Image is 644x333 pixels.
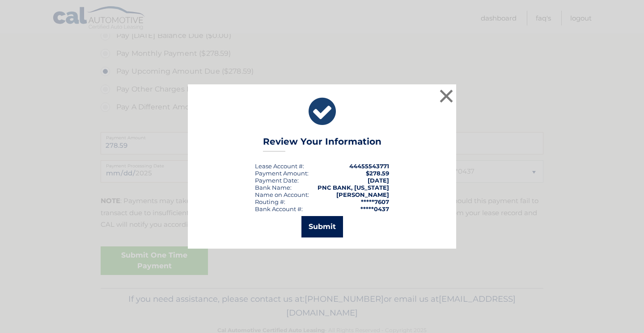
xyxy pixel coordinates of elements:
[255,205,303,212] div: Bank Account #:
[255,184,292,191] div: Bank Name:
[301,216,343,237] button: Submit
[368,177,389,184] span: [DATE]
[336,191,389,198] strong: [PERSON_NAME]
[255,198,285,205] div: Routing #:
[255,177,299,184] div: :
[255,191,309,198] div: Name on Account:
[318,184,389,191] strong: PNC BANK, [US_STATE]
[366,170,389,177] span: $278.59
[349,162,389,170] strong: 44455543771
[255,162,304,170] div: Lease Account #:
[263,136,381,152] h3: Review Your Information
[255,170,309,177] div: Payment Amount:
[437,87,455,105] button: ×
[255,177,297,184] span: Payment Date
